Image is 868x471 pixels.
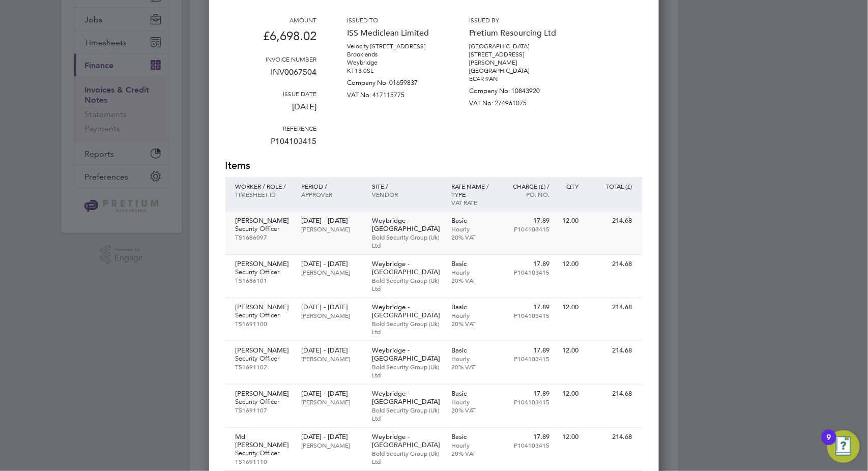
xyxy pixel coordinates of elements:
[827,437,831,451] div: 9
[506,355,550,363] p: P104103415
[236,268,291,276] p: Security Officer
[451,182,496,198] p: Rate name / type
[301,225,362,233] p: [PERSON_NAME]
[372,433,441,449] p: Weybridge - [GEOGRAPHIC_DATA]
[348,42,439,50] p: Velocity [STREET_ADDRESS]
[372,190,441,198] p: Vendor
[451,390,496,398] p: Basic
[372,319,441,336] p: Bold Security Group (Uk) Ltd
[236,182,291,190] p: Worker / Role /
[348,87,439,99] p: VAT No: 417115775
[236,303,291,311] p: [PERSON_NAME]
[589,182,632,190] p: Total (£)
[506,303,550,311] p: 17.89
[451,276,496,284] p: 20% VAT
[372,390,441,406] p: Weybridge - [GEOGRAPHIC_DATA]
[372,303,441,319] p: Weybridge - [GEOGRAPHIC_DATA]
[348,67,439,75] p: KT13 0SL
[560,303,578,311] p: 12.00
[348,24,439,42] p: ISS Mediclean Limited
[236,355,291,363] p: Security Officer
[348,75,439,87] p: Company No: 01659837
[827,430,860,463] button: Open Resource Center, 9 new notifications
[451,225,496,233] p: Hourly
[589,346,632,355] p: 214.68
[225,63,317,90] p: INV0067504
[451,441,496,449] p: Hourly
[451,303,496,311] p: Basic
[236,217,291,225] p: [PERSON_NAME]
[225,132,317,159] p: P104103415
[506,433,550,441] p: 17.89
[236,311,291,319] p: Security Officer
[348,16,439,24] h3: Issued to
[236,363,291,371] p: TS1691102
[470,16,561,24] h3: Issued by
[372,363,441,379] p: Bold Security Group (Uk) Ltd
[301,260,362,268] p: [DATE] - [DATE]
[236,319,291,328] p: TS1691100
[470,95,561,107] p: VAT No: 274961075
[506,390,550,398] p: 17.89
[506,268,550,276] p: P104103415
[372,182,441,190] p: Site /
[506,260,550,268] p: 17.89
[372,260,441,276] p: Weybridge - [GEOGRAPHIC_DATA]
[560,346,578,355] p: 12.00
[451,198,496,207] p: VAT rate
[589,217,632,225] p: 214.68
[301,355,362,363] p: [PERSON_NAME]
[470,83,561,95] p: Company No: 10843920
[301,311,362,319] p: [PERSON_NAME]
[236,398,291,406] p: Security Officer
[225,55,317,63] h3: Invoice number
[451,363,496,371] p: 20% VAT
[506,311,550,319] p: P104103415
[451,433,496,441] p: Basic
[301,217,362,225] p: [DATE] - [DATE]
[506,225,550,233] p: P104103415
[560,433,578,441] p: 12.00
[451,311,496,319] p: Hourly
[451,355,496,363] p: Hourly
[506,190,550,198] p: Po. No.
[506,398,550,406] p: P104103415
[348,58,439,67] p: Weybridge
[236,433,291,449] p: Md [PERSON_NAME]
[301,303,362,311] p: [DATE] - [DATE]
[301,268,362,276] p: [PERSON_NAME]
[236,190,291,198] p: Timesheet ID
[225,159,643,173] h2: Items
[470,67,561,75] p: [GEOGRAPHIC_DATA]
[451,346,496,355] p: Basic
[236,406,291,414] p: TS1691107
[451,319,496,328] p: 20% VAT
[236,449,291,457] p: Security Officer
[301,190,362,198] p: Approver
[372,217,441,233] p: Weybridge - [GEOGRAPHIC_DATA]
[225,124,317,132] h3: Reference
[451,398,496,406] p: Hourly
[451,217,496,225] p: Basic
[372,346,441,363] p: Weybridge - [GEOGRAPHIC_DATA]
[470,75,561,83] p: EC4R 9AN
[236,276,291,284] p: TS1686101
[451,406,496,414] p: 20% VAT
[589,260,632,268] p: 214.68
[470,42,561,50] p: [GEOGRAPHIC_DATA]
[225,90,317,98] h3: Issue date
[301,441,362,449] p: [PERSON_NAME]
[301,433,362,441] p: [DATE] - [DATE]
[560,217,578,225] p: 12.00
[560,182,578,190] p: QTY
[225,16,317,24] h3: Amount
[225,98,317,124] p: [DATE]
[451,260,496,268] p: Basic
[506,346,550,355] p: 17.89
[506,441,550,449] p: P104103415
[372,406,441,422] p: Bold Security Group (Uk) Ltd
[225,24,317,55] p: £6,698.02
[506,217,550,225] p: 17.89
[301,182,362,190] p: Period /
[301,346,362,355] p: [DATE] - [DATE]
